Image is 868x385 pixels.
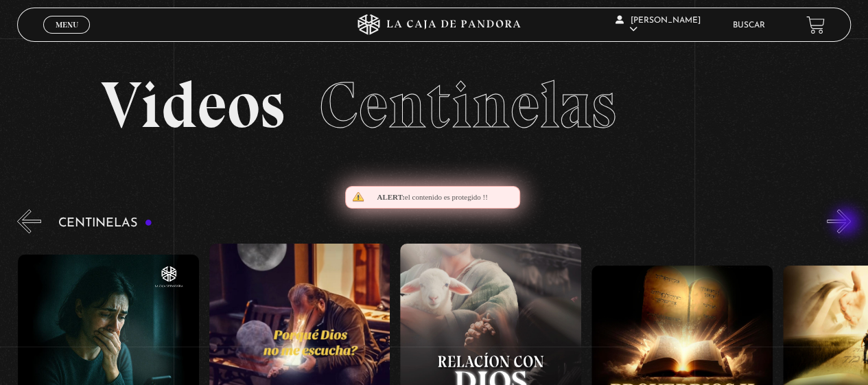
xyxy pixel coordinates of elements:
[17,209,41,233] button: Previous
[58,217,152,230] h3: Centinelas
[51,32,83,42] span: Cerrar
[101,73,768,138] h2: Videos
[319,66,616,144] span: Centinelas
[345,186,520,209] div: el contenido es protegido !!
[377,193,404,201] span: Alert:
[615,16,701,34] span: [PERSON_NAME]
[827,209,851,233] button: Next
[56,21,78,29] span: Menu
[733,21,765,30] a: Buscar
[806,16,825,34] a: View your shopping cart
